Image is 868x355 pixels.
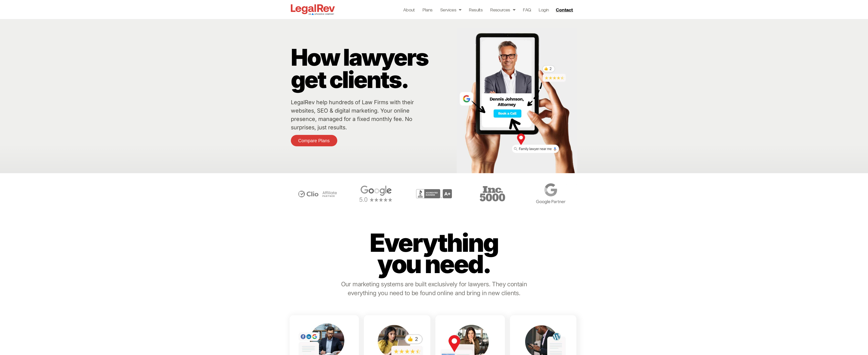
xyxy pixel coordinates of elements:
a: Results [469,6,483,13]
span: Contact [556,7,573,12]
nav: Menu [403,6,549,13]
a: Resources [490,6,515,13]
a: Contact [554,6,576,14]
a: Services [440,6,462,13]
a: LegalRev help hundreds of Law Firms with their websites, SEO & digital marketing. Your online pre... [291,99,414,131]
a: Compare Plans [291,135,337,146]
a: FAQ [523,6,531,13]
span: Compare Plans [298,138,330,143]
p: How lawyers get clients. [291,46,454,91]
div: 6 / 6 [290,181,345,207]
div: 1 / 6 [348,181,404,207]
a: Plans [422,6,433,13]
div: 2 / 6 [406,181,462,207]
p: Everything you need. [360,232,508,275]
a: Login [539,6,549,13]
p: Our marketing systems are built exclusively for lawyers. They contain everything you need to be f... [338,280,530,297]
div: 3 / 6 [465,181,520,207]
div: 4 / 6 [523,181,579,207]
a: About [403,6,415,13]
div: Carousel [290,181,579,207]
